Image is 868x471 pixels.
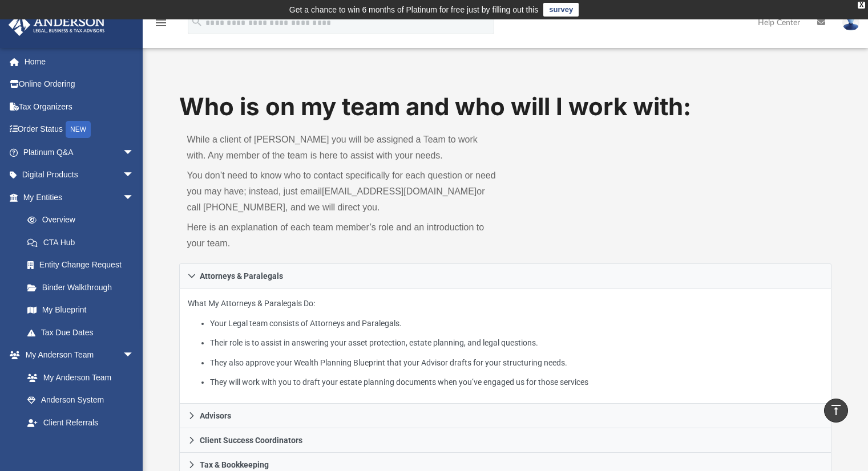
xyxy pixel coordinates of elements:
div: NEW [66,121,91,138]
a: Digital Productsarrow_drop_down [8,164,151,186]
a: Overview [16,209,151,232]
a: Client Success Coordinators [179,428,832,453]
a: My Entitiesarrow_drop_down [8,186,151,209]
a: Platinum Q&Aarrow_drop_down [8,141,151,164]
img: Anderson Advisors Platinum Portal [5,14,108,36]
a: Tax Due Dates [16,321,151,344]
li: They also approve your Wealth Planning Blueprint that your Advisor drafts for your structuring ne... [210,356,823,370]
a: Binder Walkthrough [16,276,151,299]
a: Home [8,50,151,73]
a: Entity Change Request [16,254,151,277]
p: Here is an explanation of each team member’s role and an introduction to your team. [187,220,498,251]
span: arrow_drop_down [123,141,146,164]
span: Attorneys & Paralegals [200,272,283,280]
i: search [191,15,203,28]
a: Online Ordering [8,73,151,96]
a: Advisors [179,404,832,428]
span: Tax & Bookkeeping [200,461,269,469]
span: arrow_drop_down [123,186,146,209]
h1: Who is on my team and who will I work with: [179,90,832,124]
i: vertical_align_top [829,403,843,417]
a: My Anderson Teamarrow_drop_down [8,344,146,367]
span: Client Success Coordinators [200,436,302,444]
p: You don’t need to know who to contact specifically for each question or need you may have; instea... [187,168,498,216]
a: Attorneys & Paralegals [179,263,832,289]
a: Client Referrals [16,411,146,434]
p: What My Attorneys & Paralegals Do: [188,297,823,389]
li: Your Legal team consists of Attorneys and Paralegals. [210,316,823,331]
span: arrow_drop_down [123,344,146,367]
p: While a client of [PERSON_NAME] you will be assigned a Team to work with. Any member of the team ... [187,132,498,164]
span: arrow_drop_down [123,164,146,187]
img: User Pic [842,14,859,31]
div: Get a chance to win 6 months of Platinum for free just by filling out this [289,3,539,17]
a: My Anderson Team [16,366,140,389]
i: menu [154,16,168,30]
a: survey [543,3,579,17]
li: They will work with you to draft your estate planning documents when you’ve engaged us for those ... [210,375,823,389]
a: [EMAIL_ADDRESS][DOMAIN_NAME] [322,186,477,196]
a: Order StatusNEW [8,118,151,141]
a: vertical_align_top [824,399,848,423]
li: Their role is to assist in answering your asset protection, estate planning, and legal questions. [210,336,823,350]
div: close [858,2,865,9]
a: Anderson System [16,389,146,412]
a: CTA Hub [16,231,151,254]
div: Attorneys & Paralegals [179,289,832,404]
a: menu [154,22,168,30]
a: My Blueprint [16,299,146,322]
span: Advisors [200,412,231,420]
a: Tax Organizers [8,95,151,118]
